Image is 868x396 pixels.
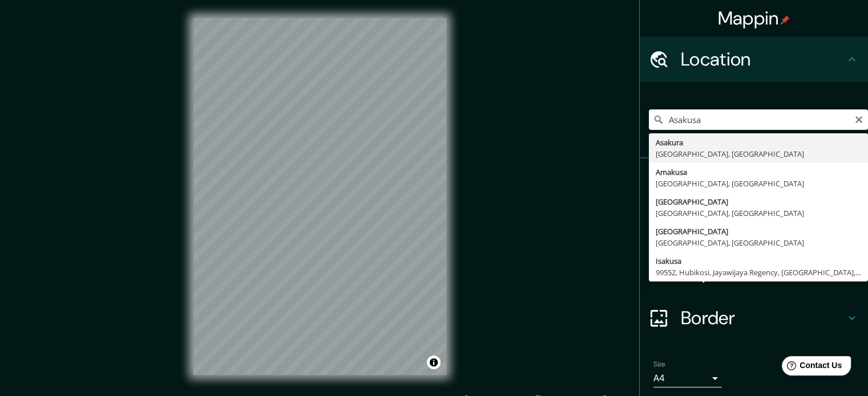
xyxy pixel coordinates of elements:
[656,196,861,207] div: [GEOGRAPHIC_DATA]
[653,360,665,369] label: Size
[656,237,861,248] div: [GEOGRAPHIC_DATA], [GEOGRAPHIC_DATA]
[766,352,855,383] iframe: Help widget launcher
[656,255,861,267] div: Isakusa
[193,18,446,375] canvas: Map
[640,295,868,341] div: Border
[681,48,845,71] h4: Location
[640,250,868,295] div: Layout
[656,226,861,237] div: [GEOGRAPHIC_DATA]
[653,369,722,387] div: A4
[681,261,845,284] h4: Layout
[640,36,868,82] div: Location
[854,113,863,124] button: Clear
[656,178,861,189] div: [GEOGRAPHIC_DATA], [GEOGRAPHIC_DATA]
[640,158,868,204] div: Pins
[640,204,868,250] div: Style
[656,166,861,178] div: Amakusa
[649,109,868,130] input: Pick your city or area
[681,307,845,329] h4: Border
[718,7,790,30] h4: Mappin
[781,15,790,25] img: pin-icon.png
[656,207,861,219] div: [GEOGRAPHIC_DATA], [GEOGRAPHIC_DATA]
[656,137,861,148] div: Asakura
[656,148,861,160] div: [GEOGRAPHIC_DATA], [GEOGRAPHIC_DATA]
[427,356,441,369] button: Toggle attribution
[656,267,861,278] div: 99552, Hubikosi, Jayawijaya Regency, [GEOGRAPHIC_DATA], [GEOGRAPHIC_DATA]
